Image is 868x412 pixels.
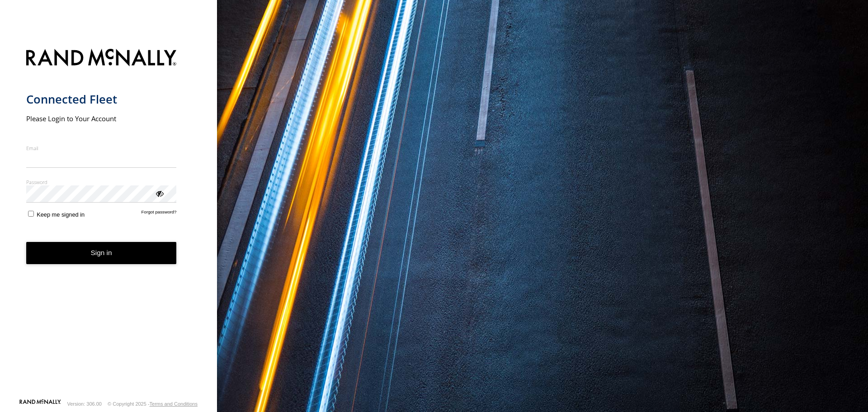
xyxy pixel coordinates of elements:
a: Forgot password? [142,209,177,218]
label: Password [26,179,177,185]
img: Rand McNally [26,47,177,70]
span: Keep me signed in [37,211,85,218]
div: © Copyright 2025 - [108,401,198,407]
button: Sign in [26,242,177,264]
h1: Connected Fleet [26,92,177,107]
div: Version: 306.00 [67,401,102,407]
input: Keep me signed in [28,211,34,217]
form: main [26,43,191,398]
h2: Please Login to Your Account [26,114,177,123]
label: Email [26,145,177,152]
a: Terms and Conditions [150,401,198,407]
a: Visit our Website [19,399,61,408]
div: ViewPassword [155,189,164,198]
